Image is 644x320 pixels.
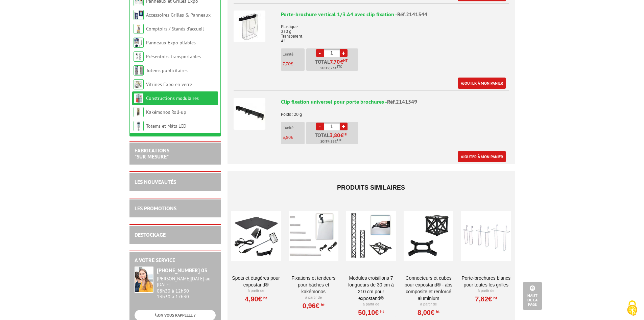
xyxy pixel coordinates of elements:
[492,296,497,300] sup: HT
[146,26,204,32] a: Comptoirs / Stands d'accueil
[458,151,506,162] a: Ajouter à mon panier
[458,78,506,89] a: Ajouter à mon panier
[234,10,265,42] img: Porte-brochure vertical 1/3.A4 avec clip fixation
[135,231,166,238] a: DESTOCKAGE
[418,311,439,315] a: 8,00€HT
[379,309,384,314] sup: HT
[283,134,291,140] span: 3,80
[134,10,144,20] img: Accessoires Grilles & Panneaux
[157,276,216,287] div: [PERSON_NAME][DATE] au [DATE]
[308,132,358,144] p: Total
[134,93,144,103] img: Constructions modulaires
[337,184,405,191] span: Produits similaires
[135,266,153,293] img: widget-service.jpg
[231,288,281,294] p: À partir de
[330,132,340,138] span: 3,80
[283,135,305,140] p: €
[340,132,343,138] span: €
[330,59,340,64] span: 7,70
[283,52,305,57] p: L'unité
[146,54,201,60] a: Présentoirs transportables
[281,107,509,117] p: Poids : 20 g
[135,205,176,212] a: LES PROMOTIONS
[340,123,348,130] a: +
[157,267,207,274] strong: [PHONE_NUMBER] 03
[337,65,342,68] sup: TTC
[316,123,324,130] a: -
[346,302,396,307] p: À partir de
[146,67,188,73] a: Totems publicitaires
[319,302,325,307] sup: HT
[231,275,281,288] a: Spots et Étagères pour ExpoStand®
[461,288,511,294] p: À partir de
[146,109,186,115] a: Kakémonos Roll-up
[340,59,343,64] span: €
[134,79,144,89] img: Vitrines Expo en verre
[620,297,644,320] button: Cookies (fenêtre modale)
[283,125,305,130] p: L'unité
[461,275,511,288] a: Porte-brochures blancs pour toutes les grilles
[320,65,342,71] span: Soit €
[624,300,641,317] img: Cookies (fenêtre modale)
[245,297,267,301] a: 4,90€HT
[358,311,384,315] a: 50,10€HT
[146,40,196,46] a: Panneaux Expo pliables
[387,98,417,105] span: Réf.2141549
[262,296,267,300] sup: HT
[316,49,324,57] a: -
[328,139,335,144] span: 4,56
[146,95,199,101] a: Constructions modulaires
[308,59,358,71] p: Total
[303,304,325,308] a: 0,96€HT
[134,24,144,34] img: Comptoirs / Stands d'accueil
[404,275,453,302] a: Connecteurs et Cubes pour ExpoStand® - abs composite et renforcé aluminium
[283,62,305,66] p: €
[289,295,338,300] p: À partir de
[343,58,348,63] sup: HT
[343,132,348,136] sup: HT
[134,51,144,62] img: Présentoirs transportables
[234,98,265,130] img: Clip fixation universel pour porte brochures
[346,275,396,302] a: Modules Croisillons 7 longueurs de 30 cm à 210 cm pour ExpoStand®
[135,178,176,185] a: LES NOUVEAUTÉS
[328,65,335,71] span: 9,24
[340,49,348,57] a: +
[397,11,427,18] span: Réf.2141544
[434,309,439,314] sup: HT
[281,98,509,106] div: Clip fixation universel pour porte brochures -
[134,65,144,76] img: Totems publicitaires
[337,138,342,142] sup: TTC
[135,147,169,160] a: FABRICATIONS"Sur Mesure"
[281,10,509,18] div: Porte-brochure vertical 1/3.A4 avec clip fixation -
[134,38,144,48] img: Panneaux Expo pliables
[134,107,144,117] img: Kakémonos Roll-up
[320,139,342,144] span: Soit €
[475,297,497,301] a: 7,82€HT
[146,123,186,129] a: Totems et Mâts LCD
[146,12,211,18] a: Accessoires Grilles & Panneaux
[135,257,216,263] h2: A votre service
[283,61,290,67] span: 7,70
[281,20,509,43] p: Plastique 230 g Transparent A4
[289,275,338,295] a: Fixations et Tendeurs pour Bâches et Kakémonos
[134,121,144,131] img: Totems et Mâts LCD
[523,282,542,310] a: Haut de la page
[404,302,453,307] p: À partir de
[157,276,216,299] div: 08h30 à 12h30 13h30 à 17h30
[146,81,192,87] a: Vitrines Expo en verre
